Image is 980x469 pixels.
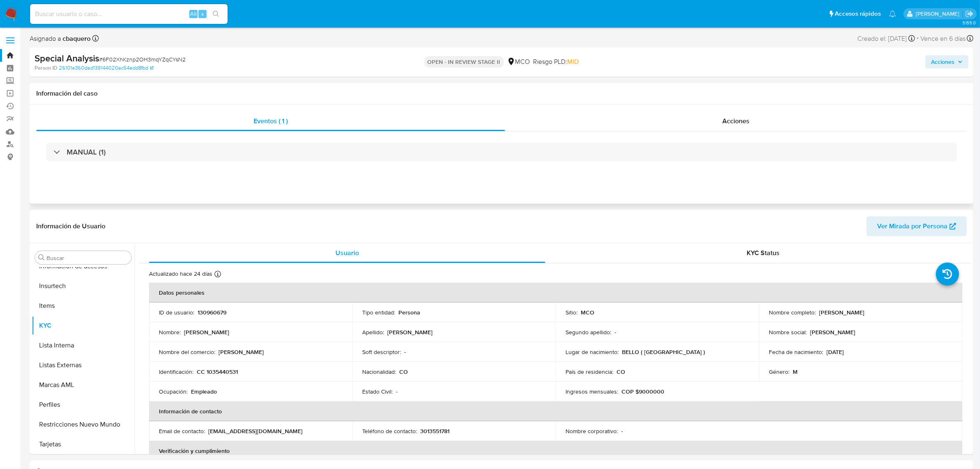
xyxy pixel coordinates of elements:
[793,368,798,375] p: M
[32,355,135,375] button: Listas Externas
[617,368,625,375] p: CO
[59,64,154,72] a: 26101e360dad139144020ac54edd8fbd
[566,328,611,336] p: Segundo apellido :
[566,368,613,375] p: País de residencia :
[769,328,807,336] p: Nombre social :
[362,348,401,356] p: Soft descriptor :
[722,116,750,126] span: Acciones
[622,388,664,395] p: COP $9000000
[877,216,947,236] span: Ver Mirada por Persona
[190,10,197,18] span: Alt
[159,388,188,395] p: Ocupación :
[916,10,962,18] p: juan.montanobonaga@mercadolibre.com.co
[208,427,303,435] p: [EMAIL_ADDRESS][DOMAIN_NAME]
[254,116,288,126] span: Eventos ( 1 )
[159,309,194,316] p: ID de usuario :
[32,415,135,434] button: Restricciones Nuevo Mundo
[819,309,864,316] p: [PERSON_NAME]
[362,368,396,375] p: Nacionalidad :
[507,57,530,66] div: MCO
[149,441,962,461] th: Verificación y cumplimiento
[32,296,135,316] button: Items
[362,427,417,435] p: Teléfono de contacto :
[566,427,618,435] p: Nombre corporativo :
[920,34,966,43] span: Vence en 6 días
[219,348,264,356] p: [PERSON_NAME]
[36,222,105,230] h1: Información de Usuario
[568,57,579,66] span: MID
[931,55,954,68] span: Acciones
[533,57,579,66] span: Riesgo PLD:
[149,401,962,421] th: Información de contacto
[826,348,844,356] p: [DATE]
[32,276,135,296] button: Insurtech
[387,328,433,336] p: [PERSON_NAME]
[46,143,957,162] div: MANUAL (1)
[198,309,226,316] p: 130960679
[61,34,91,43] b: cbaquero
[965,9,974,18] a: Salir
[810,328,855,336] p: [PERSON_NAME]
[36,89,967,98] h1: Información del caso
[889,10,896,17] a: Notificaciones
[424,56,504,68] p: OPEN - IN REVIEW STAGE II
[857,33,915,44] div: Creado el: [DATE]
[404,348,406,356] p: -
[38,254,45,261] button: Buscar
[399,368,408,375] p: CO
[615,328,616,336] p: -
[917,33,919,44] span: -
[866,216,967,236] button: Ver Mirada por Persona
[197,368,238,375] p: CC 1035440531
[769,368,789,375] p: Género :
[99,55,186,63] span: # 6F02XhKznp2OH3mqYZqCYsN2
[30,9,228,19] input: Buscar usuario o caso...
[622,348,705,356] p: BELLO ( [GEOGRAPHIC_DATA] )
[420,427,449,435] p: 3013551781
[207,8,224,20] button: search-icon
[184,328,229,336] p: [PERSON_NAME]
[191,388,217,395] p: Empleado
[159,427,205,435] p: Email de contacto :
[566,309,577,316] p: Sitio :
[47,254,128,262] input: Buscar
[362,328,384,336] p: Apellido :
[335,248,359,258] span: Usuario
[35,64,57,72] b: Person ID
[581,309,594,316] p: MCO
[35,52,99,65] b: Special Analysis
[32,335,135,355] button: Lista Interna
[159,368,193,375] p: Identificación :
[32,375,135,395] button: Marcas AML
[835,9,881,18] span: Accesos rápidos
[32,395,135,415] button: Perfiles
[67,148,106,157] h3: MANUAL (1)
[747,248,780,258] span: KYC Status
[925,55,968,68] button: Acciones
[566,388,618,395] p: Ingresos mensuales :
[159,328,181,336] p: Nombre :
[149,283,962,303] th: Datos personales
[32,434,135,454] button: Tarjetas
[201,10,204,18] span: s
[32,316,135,335] button: KYC
[769,309,816,316] p: Nombre completo :
[398,309,420,316] p: Persona
[396,388,398,395] p: -
[30,34,91,43] span: Asignado a
[362,388,393,395] p: Estado Civil :
[362,309,395,316] p: Tipo entidad :
[621,427,623,435] p: -
[159,348,215,356] p: Nombre del comercio :
[149,270,212,278] p: Actualizado hace 24 días
[769,348,823,356] p: Fecha de nacimiento :
[566,348,619,356] p: Lugar de nacimiento :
